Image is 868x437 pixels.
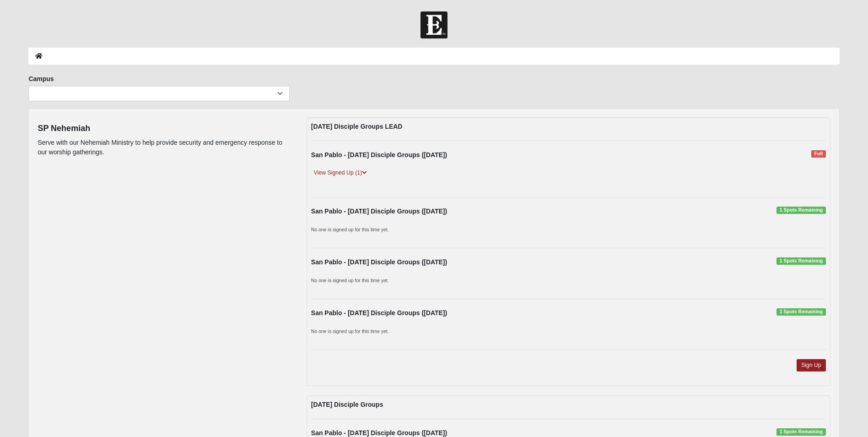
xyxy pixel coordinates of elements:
strong: San Pablo - [DATE] Disciple Groups ([DATE]) [311,309,447,317]
small: No one is signed up for this time yet. [311,278,389,283]
a: View Signed Up (1) [311,168,370,178]
h4: SP Nehemiah [38,124,292,134]
p: Serve with our Nehemiah Ministry to help provide security and emergency response to our worship g... [38,138,292,157]
strong: San Pablo - [DATE] Disciple Groups ([DATE]) [311,151,447,158]
strong: [DATE] Disciple Groups [311,401,383,408]
strong: San Pablo - [DATE] Disciple Groups ([DATE]) [311,429,447,437]
strong: San Pablo - [DATE] Disciple Groups ([DATE]) [311,208,447,215]
span: Full [811,150,825,158]
span: 1 Spots Remaining [776,257,825,265]
strong: San Pablo - [DATE] Disciple Groups ([DATE]) [311,258,447,266]
small: No one is signed up for this time yet. [311,227,389,232]
span: 1 Spots Remaining [776,428,825,436]
span: 1 Spots Remaining [776,308,825,316]
small: No one is signed up for this time yet. [311,328,389,334]
span: 1 Spots Remaining [776,207,825,214]
strong: [DATE] Disciple Groups LEAD [311,123,403,130]
a: Sign Up [797,359,826,371]
img: Church of Eleven22 Logo [421,11,447,38]
label: Campus [28,74,54,83]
